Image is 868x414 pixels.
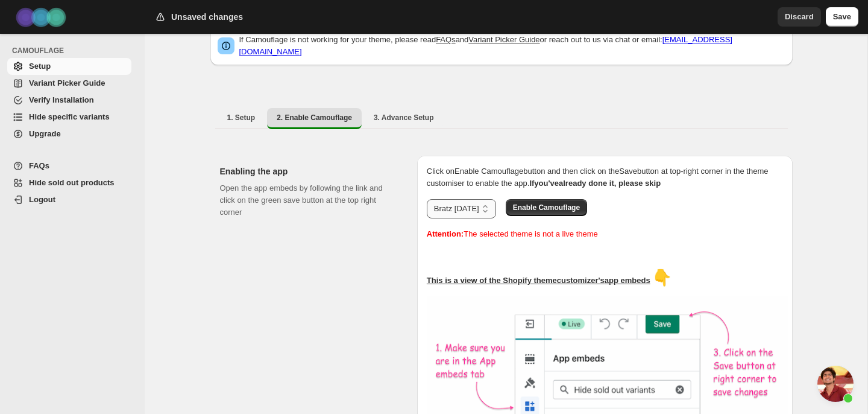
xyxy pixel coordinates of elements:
[29,112,110,121] span: Hide specific variants
[227,113,256,123] span: 1. Setup
[506,203,587,212] a: Enable Camouflage
[12,46,136,56] span: CAMOUFLAGE
[427,229,464,238] b: Attention:
[7,191,131,208] a: Logout
[785,11,814,23] span: Discard
[374,113,434,123] span: 3. Advance Setup
[7,126,131,142] a: Upgrade
[29,62,51,71] span: Setup
[29,129,61,138] span: Upgrade
[7,75,131,92] a: Variant Picker Guide
[7,158,131,174] a: FAQs
[29,178,115,187] span: Hide sold out products
[7,109,131,126] a: Hide specific variants
[529,179,661,188] b: If you've already done it, please skip
[652,269,671,287] span: 👇
[7,58,131,75] a: Setup
[506,199,587,216] button: Enable Camouflage
[436,35,456,44] a: FAQs
[427,228,783,240] p: The selected theme is not a live theme
[513,203,580,212] span: Enable Camouflage
[29,195,55,204] span: Logout
[220,165,398,177] h2: Enabling the app
[778,7,821,27] button: Discard
[29,78,105,88] span: Variant Picker Guide
[427,165,783,189] p: Click on Enable Camouflage button and then click on the Save button at top-right corner in the th...
[239,34,785,58] p: If Camouflage is not working for your theme, please read and or reach out to us via chat or email:
[427,276,650,285] u: This is a view of the Shopify theme customizer's app embeds
[817,366,854,402] a: Open chat
[171,11,243,23] h2: Unsaved changes
[7,92,131,109] a: Verify Installation
[7,174,131,191] a: Hide sold out products
[29,95,94,104] span: Verify Installation
[29,161,49,170] span: FAQs
[277,113,352,123] span: 2. Enable Camouflage
[826,7,858,27] button: Save
[833,11,851,23] span: Save
[468,35,539,44] a: Variant Picker Guide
